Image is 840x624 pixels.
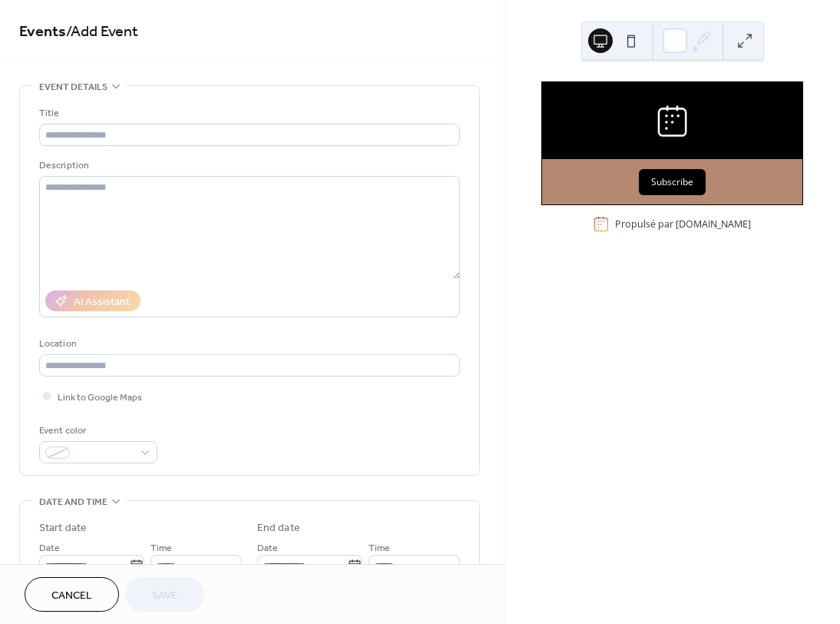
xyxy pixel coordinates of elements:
[39,520,87,536] div: Start date
[51,588,92,604] span: Cancel
[39,494,107,510] span: Date and time
[639,169,706,195] button: Subscribe
[257,540,278,556] span: Date
[39,540,60,556] span: Date
[369,540,390,556] span: Time
[19,17,66,47] a: Events
[39,336,457,352] div: Location
[39,423,154,439] div: Event color
[39,158,457,174] div: Description
[615,217,751,231] div: Propulsé par
[66,17,138,47] span: / Add Event
[58,390,142,406] span: Link to Google Maps
[39,105,457,121] div: Title
[150,540,172,556] span: Time
[257,520,300,536] div: End date
[39,79,107,95] span: Event details
[676,217,751,231] a: [DOMAIN_NAME]
[25,577,119,612] button: Cancel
